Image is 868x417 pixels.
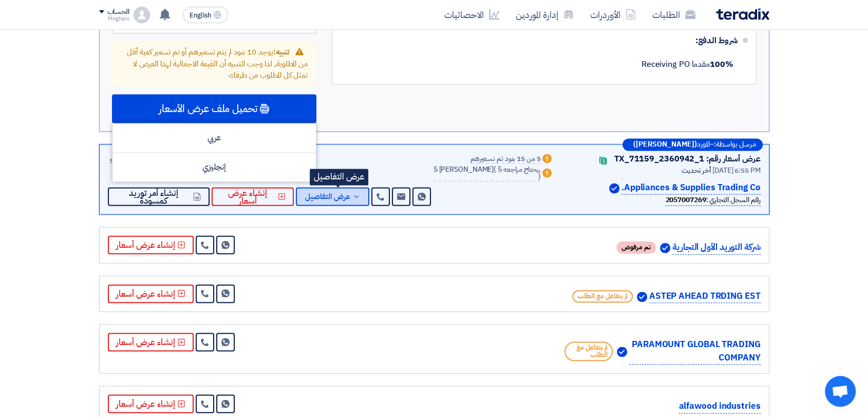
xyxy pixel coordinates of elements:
[714,141,756,148] span: مرسل بواسطة:
[716,8,769,20] img: Teradix logo
[273,46,289,58] span: تنبيه:
[644,3,704,27] a: الطلبات
[697,141,710,148] span: المورد
[617,347,627,357] img: Verified Account
[538,171,541,182] span: )
[825,376,856,407] div: Open chat
[564,341,613,361] span: لم يتفاعل مع الطلب
[641,58,733,70] span: مقدما Receiving PO
[609,183,619,193] img: Verified Account
[660,243,670,253] img: Verified Account
[433,166,540,182] div: 5 [PERSON_NAME]
[116,189,192,205] span: إنشاء أمر توريد كمسودة
[159,104,257,113] span: تحميل ملف عرض الأسعار
[494,164,496,175] span: (
[582,3,644,27] a: الأوردرات
[665,194,760,206] div: رقم السجل التجاري :
[212,187,294,206] button: إنشاء عرض أسعار
[678,400,760,413] p: alfawood industries
[672,241,761,255] p: شركة التوريد الأول التجارية
[99,16,129,22] div: Mirghani
[712,165,761,176] span: [DATE] 6:55 PM
[622,138,763,151] div: –
[108,284,194,303] button: إنشاء عرض أسعار
[353,28,738,53] div: شروط الدفع:
[305,193,350,201] span: عرض التفاصيل
[134,7,150,23] img: profile_test.png
[190,12,211,19] span: English
[633,141,697,148] b: ([PERSON_NAME])
[127,46,308,81] span: يوجد 10 بنود لم يتم تسعيرهم أو تم تسعير كمية أقل من المطلوبة, لذا وجب التنبيه أن القيمة الاجمالية...
[616,241,656,253] span: تم مرفوض
[498,164,541,175] span: 5 يحتاج مراجعه,
[112,123,316,153] div: عربي
[649,289,761,303] p: ASTEP AHEAD TRDING EST
[507,3,582,27] a: إدارة الموردين
[107,8,129,16] div: الحساب
[108,333,194,351] button: إنشاء عرض أسعار
[621,181,761,195] p: Appliances & Supplies Trading Co.
[637,292,647,302] img: Verified Account
[110,156,122,166] span: SAR
[108,394,194,413] button: إنشاء عرض أسعار
[629,338,760,365] p: PARAMOUNT GLOBAL TRADING COMPANY
[470,155,541,164] div: 5 من 15 بنود تم تسعيرهم
[572,290,633,302] span: لم يتفاعل مع الطلب
[614,153,761,165] div: عرض أسعار رقم: TX_71159_2360942_1
[108,235,194,254] button: إنشاء عرض أسعار
[682,165,711,176] span: أخر تحديث
[296,187,369,206] button: عرض التفاصيل
[108,187,210,206] button: إنشاء أمر توريد كمسودة
[710,58,733,70] strong: 100%
[183,7,228,23] button: English
[665,194,706,205] b: 2057007269
[220,189,276,205] span: إنشاء عرض أسعار
[436,3,507,27] a: الاحصائيات
[310,169,368,185] div: عرض التفاصيل
[112,153,316,182] div: إنجليزي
